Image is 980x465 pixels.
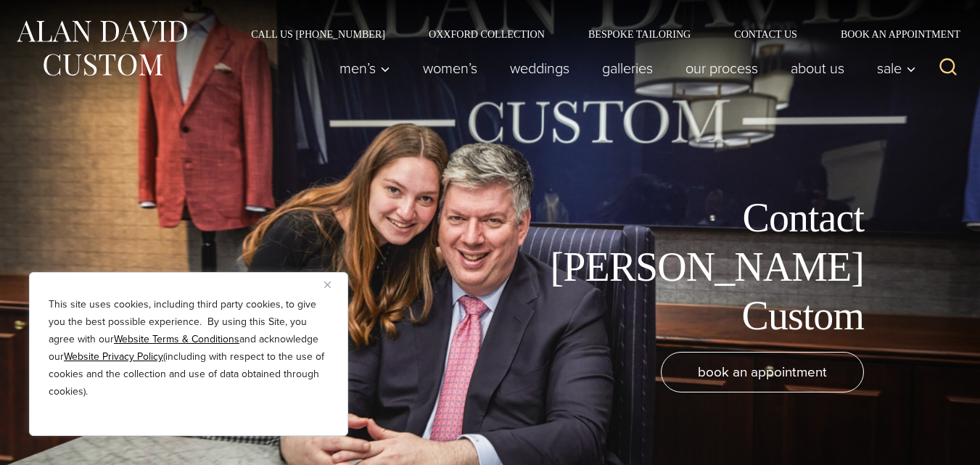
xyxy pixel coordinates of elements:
p: This site uses cookies, including third party cookies, to give you the best possible experience. ... [49,296,329,400]
a: book an appointment [661,352,864,392]
a: About Us [775,54,861,83]
a: Contact Us [712,29,819,39]
a: Website Terms & Conditions [114,332,239,347]
button: View Search Form [931,51,965,86]
img: Alan David Custom [15,16,189,81]
a: Book an Appointment [819,29,965,39]
a: Oxxford Collection [407,29,567,39]
img: Close [324,281,331,288]
nav: Primary Navigation [324,54,924,83]
a: weddings [494,54,586,83]
nav: Secondary Navigation [229,29,965,39]
h1: Contact [PERSON_NAME] Custom [538,194,864,340]
span: book an appointment [698,361,827,382]
a: Our Process [670,54,775,83]
a: Website Privacy Policy [64,349,163,364]
span: Sale [877,61,916,75]
a: Call Us [PHONE_NUMBER] [229,29,407,39]
a: Galleries [586,54,670,83]
span: Men’s [339,61,390,75]
a: Women’s [407,54,494,83]
a: Bespoke Tailoring [567,29,712,39]
button: Close [324,276,342,293]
